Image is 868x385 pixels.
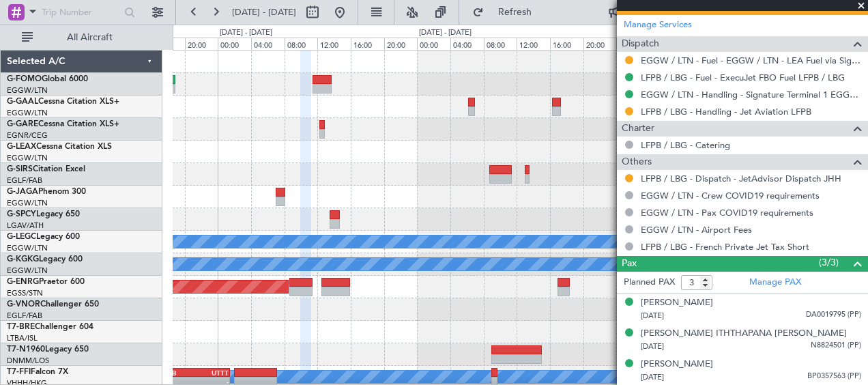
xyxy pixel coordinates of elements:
[450,38,484,50] div: 04:00
[285,38,318,50] div: 08:00
[7,165,85,173] a: G-SIRSCitation Excel
[484,38,517,50] div: 08:00
[7,345,45,354] span: T7-N1960
[807,371,861,382] span: BP0357563 (PP)
[641,207,813,218] a: EGGW / LTN - Pax COVID19 requirements
[641,372,664,382] span: [DATE]
[641,296,713,310] div: [PERSON_NAME]
[384,38,418,50] div: 20:00
[7,210,80,218] a: G-SPCYLegacy 650
[7,233,36,241] span: G-LEGC
[232,6,296,18] span: [DATE] - [DATE]
[811,340,861,352] span: N8824501 (PP)
[641,341,664,352] span: [DATE]
[749,276,801,289] a: Manage PAX
[641,89,861,100] a: EGGW / LTN - Handling - Signature Terminal 1 EGGW / LTN
[487,8,544,17] span: Refresh
[7,198,48,208] a: EGGW/LTN
[641,173,841,184] a: LFPB / LBG - Dispatch - JetAdvisor Dispatch JHH
[7,323,35,331] span: T7-BRE
[7,143,36,151] span: G-LEAX
[641,106,811,117] a: LFPB / LBG - Handling - Jet Aviation LFPB
[35,33,144,42] span: All Aircraft
[7,368,31,376] span: T7-FFI
[7,333,38,343] a: LTBA/ISL
[641,241,809,253] a: LFPB / LBG - French Private Jet Tax Short
[7,278,85,286] a: G-ENRGPraetor 600
[7,356,49,366] a: DNMM/LOS
[624,18,692,32] a: Manage Services
[7,120,119,128] a: G-GARECessna Citation XLS+
[583,38,617,50] div: 20:00
[7,323,93,331] a: T7-BREChallenger 604
[641,358,713,371] div: [PERSON_NAME]
[7,243,48,253] a: EGGW/LTN
[806,309,861,321] span: DA0019795 (PP)
[7,75,42,83] span: G-FOMO
[7,210,36,218] span: G-SPCY
[622,256,637,272] span: Pax
[550,38,583,50] div: 16:00
[7,300,40,309] span: G-VNOR
[7,255,83,263] a: G-KGKGLegacy 600
[160,369,194,377] div: RJBB
[15,27,148,48] button: All Aircraft
[517,38,550,50] div: 12:00
[185,38,218,50] div: 20:00
[7,288,43,298] a: EGSS/STN
[42,2,120,23] input: Trip Number
[419,27,472,39] div: [DATE] - [DATE]
[7,85,48,96] a: EGGW/LTN
[194,369,229,377] div: UTTT
[641,139,730,151] a: LFPB / LBG - Catering
[641,72,845,83] a: LFPB / LBG - Fuel - ExecuJet FBO Fuel LFPB / LBG
[7,266,48,276] a: EGGW/LTN
[641,311,664,321] span: [DATE]
[641,55,861,66] a: EGGW / LTN - Fuel - EGGW / LTN - LEA Fuel via Signature in EGGW
[7,311,42,321] a: EGLF/FAB
[7,175,42,186] a: EGLF/FAB
[7,255,39,263] span: G-KGKG
[7,120,38,128] span: G-GARE
[7,98,119,106] a: G-GAALCessna Citation XLS+
[7,220,44,231] a: LGAV/ATH
[819,255,839,270] span: (3/3)
[7,108,48,118] a: EGGW/LTN
[417,38,450,50] div: 00:00
[7,165,33,173] span: G-SIRS
[7,188,86,196] a: G-JAGAPhenom 300
[466,1,548,23] button: Refresh
[7,153,48,163] a: EGGW/LTN
[641,327,847,341] div: [PERSON_NAME] ITHTHAPANA [PERSON_NAME]
[7,278,39,286] span: G-ENRG
[7,188,38,196] span: G-JAGA
[218,38,251,50] div: 00:00
[220,27,272,39] div: [DATE] - [DATE]
[622,121,654,137] span: Charter
[641,224,752,236] a: EGGW / LTN - Airport Fees
[351,38,384,50] div: 16:00
[7,345,89,354] a: T7-N1960Legacy 650
[7,233,80,241] a: G-LEGCLegacy 600
[7,368,68,376] a: T7-FFIFalcon 7X
[317,38,351,50] div: 12:00
[7,98,38,106] span: G-GAAL
[7,143,112,151] a: G-LEAXCessna Citation XLS
[622,36,659,52] span: Dispatch
[7,130,48,141] a: EGNR/CEG
[7,300,99,309] a: G-VNORChallenger 650
[641,190,820,201] a: EGGW / LTN - Crew COVID19 requirements
[7,75,88,83] a: G-FOMOGlobal 6000
[251,38,285,50] div: 04:00
[624,276,675,289] label: Planned PAX
[622,154,652,170] span: Others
